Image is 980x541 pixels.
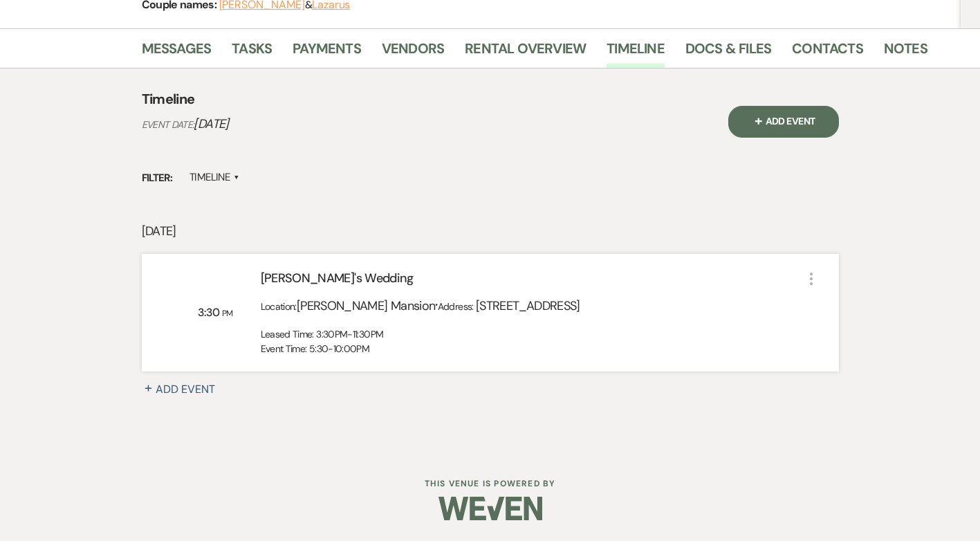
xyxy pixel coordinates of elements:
[142,118,194,131] span: Event Date:
[142,37,212,68] a: Messages
[293,37,361,68] a: Payments
[194,116,228,132] span: [DATE]
[142,221,839,241] p: [DATE]
[234,172,239,183] span: ▲
[232,37,272,68] a: Tasks
[465,37,586,68] a: Rental Overview
[607,37,665,68] a: Timeline
[476,297,580,314] span: [STREET_ADDRESS]
[261,300,297,313] span: Location:
[685,37,771,68] a: Docs & Files
[142,381,232,398] button: Plus SignAdd Event
[261,269,803,293] div: [PERSON_NAME]'s Wedding
[728,106,839,138] button: Plus SignAdd Event
[438,300,476,313] span: Address:
[792,37,863,68] a: Contacts
[752,113,766,127] span: Plus Sign
[884,37,927,68] a: Notes
[198,305,222,320] span: 3:30
[142,377,156,391] span: Plus Sign
[189,168,240,187] label: Timeline
[382,37,444,68] a: Vendors
[142,89,195,109] h4: Timeline
[297,297,436,314] span: [PERSON_NAME] Mansion
[435,295,437,315] span: ·
[142,170,173,186] span: Filter:
[261,327,803,356] div: Leased Time: 3:30PM-11:30PM Event Time: 5:30-10:00PM
[222,308,233,319] span: PM
[438,484,542,533] img: Weven Logo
